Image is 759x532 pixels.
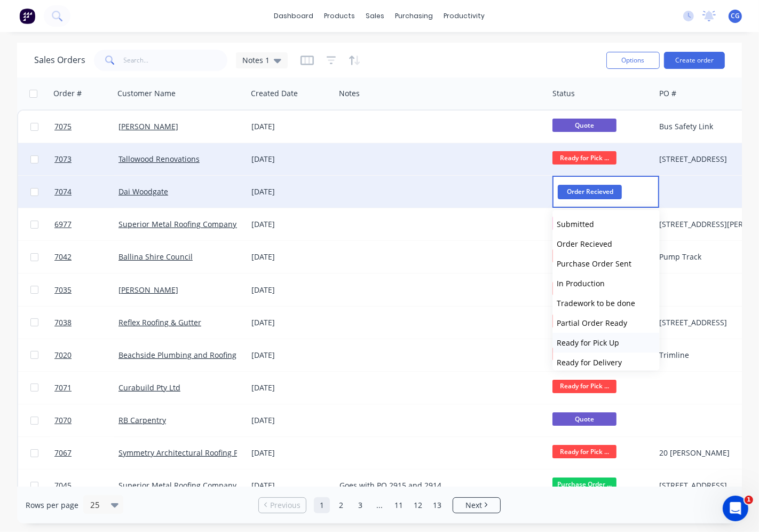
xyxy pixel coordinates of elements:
span: Order Recieved [557,239,613,249]
div: [DATE] [251,186,331,197]
button: Options [606,52,660,69]
span: Quote [552,412,616,426]
div: purchasing [390,8,439,24]
span: Purchase Order ... [552,478,616,491]
span: In Production [557,278,605,288]
a: 7020 [54,339,118,371]
div: products [319,8,361,24]
div: [DATE] [251,252,331,262]
div: [DATE] [251,285,331,295]
div: Notes [339,88,360,99]
span: Tradework to be done [557,298,636,308]
span: Ready for Pick ... [552,445,616,458]
div: productivity [439,8,491,24]
a: 6977 [54,208,118,240]
a: Ballina Shire Council [118,252,193,262]
button: Create order [664,52,725,69]
span: Purchase Order Sent [557,259,632,269]
span: 7038 [54,317,72,328]
a: Superior Metal Roofing Company Pty Ltd [118,480,263,490]
span: Ready for Delivery [557,357,622,367]
a: RB Carpentry [118,415,166,425]
span: Order Recieved [558,185,622,199]
button: Order Recieved [553,234,660,254]
span: Submitted [557,219,595,229]
span: Next [465,500,482,511]
button: Ready for Pick Up [553,333,660,353]
div: Customer Name [117,88,176,99]
div: [DATE] [251,219,331,230]
a: 7035 [54,274,118,306]
button: Tradework to be done [553,293,660,313]
input: Search... [124,50,228,71]
button: In Production [553,273,660,293]
div: [DATE] [251,480,331,491]
ul: Pagination [254,497,505,513]
span: Partial Order Ready [557,318,628,328]
div: Goes with PO 2915 and 2914 [339,480,534,491]
a: Page 13 [429,497,445,513]
a: Curabuild Pty Ltd [118,382,180,393]
div: Order # [53,88,82,99]
span: 7067 [54,448,72,458]
a: Page 1 is your current page [314,497,330,513]
a: Reflex Roofing & Gutter [118,317,201,327]
a: Page 2 [333,497,349,513]
div: [DATE] [251,121,331,132]
span: 6977 [54,219,72,230]
div: [DATE] [251,382,331,393]
a: [PERSON_NAME] [118,121,178,131]
span: 7075 [54,121,72,132]
span: 7071 [54,382,72,393]
a: Beachside Plumbing and Roofing [118,350,236,360]
div: [DATE] [251,350,331,361]
h1: Sales Orders [34,55,85,65]
button: Submitted [553,214,660,234]
div: Status [552,88,575,99]
button: Purchase Order Sent [553,254,660,273]
a: [PERSON_NAME] [118,285,178,295]
div: PO # [659,88,676,99]
a: Superior Metal Roofing Company Pty Ltd [118,219,263,229]
span: 1 [745,496,753,504]
span: 7073 [54,154,72,165]
a: 7042 [54,241,118,273]
a: 7074 [54,176,118,208]
a: 7067 [54,437,118,469]
span: Previous [270,500,301,511]
span: 7035 [54,285,72,295]
a: Page 12 [410,497,426,513]
span: 7074 [54,186,72,197]
a: Jump forward [371,497,388,513]
a: 7071 [54,372,118,404]
button: Ready for Delivery [553,353,660,372]
a: 7070 [54,404,118,436]
div: [DATE] [251,317,331,328]
span: Ready for Pick ... [552,151,616,165]
span: Quote [552,119,616,132]
div: Created Date [251,88,298,99]
a: Previous page [259,500,306,511]
button: Partial Order Ready [553,313,660,333]
a: 7045 [54,470,118,502]
span: Ready for Pick ... [552,380,616,393]
div: sales [361,8,390,24]
span: CG [731,11,740,21]
a: dashboard [269,8,319,24]
span: Notes 1 [242,54,270,66]
a: 7038 [54,307,118,339]
a: 7073 [54,143,118,175]
a: 7075 [54,111,118,143]
a: Tallowood Renovations [118,154,200,164]
div: [DATE] [251,154,331,165]
a: Symmetry Architectural Roofing Pty Ltd [118,448,258,458]
span: Rows per page [26,500,78,511]
div: [DATE] [251,415,331,426]
span: Ready for Pick Up [557,338,620,348]
iframe: Intercom live chat [723,496,748,521]
span: 7045 [54,480,72,491]
div: [DATE] [251,448,331,458]
a: Dai Woodgate [118,186,168,197]
a: Page 3 [352,497,368,513]
span: 7070 [54,415,72,426]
